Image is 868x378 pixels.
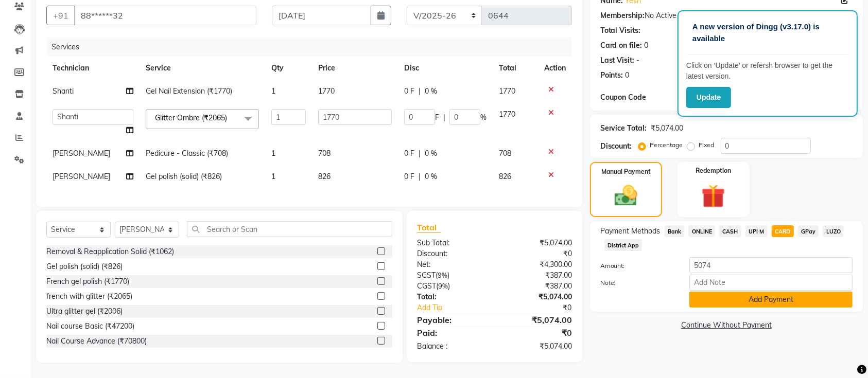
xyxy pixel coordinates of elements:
[53,86,74,96] span: Shanti
[53,172,110,181] span: [PERSON_NAME]
[604,239,643,251] span: District App
[689,257,853,273] input: Amount
[425,171,437,182] span: 0 %
[696,166,731,175] label: Redemption
[772,225,794,237] span: CARD
[409,248,494,259] div: Discount:
[409,281,494,292] div: ( )
[404,86,414,97] span: 0 F
[651,123,684,134] div: ₹5,074.00
[318,172,331,181] span: 826
[692,21,843,44] p: A new version of Dingg (v3.17.0) is available
[425,148,437,159] span: 0 %
[417,222,441,233] span: Total
[493,57,538,80] th: Total
[409,259,494,270] div: Net:
[409,238,494,248] div: Sub Total:
[419,171,421,182] span: |
[689,275,853,291] input: Add Note
[688,225,715,237] span: ONLINE
[227,113,232,122] a: x
[645,40,649,51] div: 0
[409,270,494,281] div: ( )
[146,86,232,96] span: Gel Nail Extension (₹1770)
[46,306,123,317] div: Ultra glitter gel (₹2006)
[409,292,494,302] div: Total:
[494,327,579,339] div: ₹0
[271,86,275,96] span: 1
[417,281,436,291] span: CGST
[509,302,580,313] div: ₹0
[146,172,222,181] span: Gel polish (solid) (₹826)
[626,70,630,81] div: 0
[419,86,421,97] span: |
[499,172,511,181] span: 826
[686,60,849,82] p: Click on ‘Update’ or refersh browser to get the latest version.
[600,25,641,36] div: Total Visits:
[600,40,643,51] div: Card on file:
[417,271,436,280] span: SGST
[600,70,623,81] div: Points:
[601,167,651,176] label: Manual Payment
[494,259,579,270] div: ₹4,300.00
[798,225,819,237] span: GPay
[600,10,853,21] div: No Active Membership
[494,341,579,352] div: ₹5,074.00
[46,336,147,347] div: Nail Course Advance (₹70800)
[499,110,515,119] span: 1770
[607,183,645,209] img: _cash.svg
[46,321,134,332] div: Nail course Basic (₹47200)
[494,281,579,292] div: ₹387.00
[494,248,579,259] div: ₹0
[694,182,733,211] img: _gift.svg
[480,112,487,123] span: %
[409,341,494,352] div: Balance :
[419,148,421,159] span: |
[592,320,861,331] a: Continue Without Payment
[46,57,140,80] th: Technician
[499,149,511,158] span: 708
[600,10,645,21] div: Membership:
[438,282,448,290] span: 9%
[600,226,661,237] span: Payment Methods
[494,238,579,248] div: ₹5,074.00
[398,57,493,80] th: Disc
[665,225,685,237] span: Bank
[53,149,110,158] span: [PERSON_NAME]
[318,86,335,96] span: 1770
[745,225,768,237] span: UPI M
[499,86,515,96] span: 1770
[637,55,640,66] div: -
[404,148,414,159] span: 0 F
[409,327,494,339] div: Paid:
[312,57,397,80] th: Price
[438,271,447,279] span: 9%
[435,112,439,123] span: F
[46,246,174,257] div: Removal & Reapplication Solid (₹1062)
[600,92,684,103] div: Coupon Code
[271,149,275,158] span: 1
[187,221,392,237] input: Search or Scan
[593,278,682,287] label: Note:
[443,112,445,123] span: |
[686,87,731,108] button: Update
[271,172,275,181] span: 1
[47,38,580,57] div: Services
[699,140,715,150] label: Fixed
[140,57,265,80] th: Service
[46,261,123,272] div: Gel polish (solid) (₹826)
[265,57,312,80] th: Qty
[404,171,414,182] span: 0 F
[719,225,741,237] span: CASH
[409,314,494,326] div: Payable:
[155,113,227,122] span: Glitter Ombre (₹2065)
[593,261,682,271] label: Amount:
[823,225,844,237] span: LUZO
[600,123,647,134] div: Service Total:
[538,57,572,80] th: Action
[494,314,579,326] div: ₹5,074.00
[494,292,579,302] div: ₹5,074.00
[600,55,635,66] div: Last Visit:
[494,270,579,281] div: ₹387.00
[74,6,256,25] input: Search by Name/Mobile/Email/Code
